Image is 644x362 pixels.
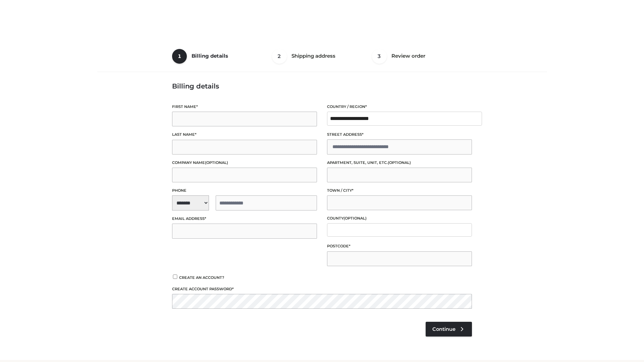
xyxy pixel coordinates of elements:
span: (optional) [388,160,411,165]
h3: Billing details [172,82,472,90]
span: 1 [172,49,187,64]
a: Continue [426,322,472,337]
span: 3 [372,49,387,64]
label: Email address [172,216,317,222]
label: Street address [327,131,472,138]
span: Shipping address [291,53,335,59]
label: Country / Region [327,104,472,110]
label: County [327,215,472,222]
label: Apartment, suite, unit, etc. [327,160,472,166]
span: (optional) [343,216,367,221]
label: Postcode [327,243,472,249]
label: Company name [172,160,317,166]
span: Create an account? [179,275,224,280]
label: Create account password [172,286,472,292]
span: Review order [391,53,425,59]
label: Last name [172,131,317,138]
span: 2 [272,49,287,64]
label: First name [172,104,317,110]
label: Phone [172,187,317,194]
input: Create an account? [172,275,178,279]
span: (optional) [205,160,228,165]
label: Town / City [327,187,472,194]
span: Billing details [192,53,228,59]
span: Continue [432,326,455,332]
